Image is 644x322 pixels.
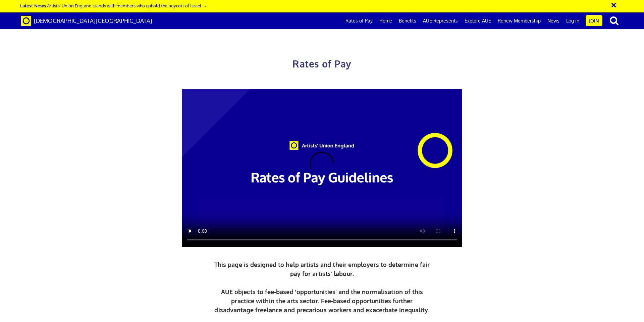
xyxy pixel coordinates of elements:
a: News [544,12,563,29]
a: Join [586,15,602,26]
button: search [604,13,625,28]
a: Rates of Pay [342,12,376,29]
a: Log in [563,12,583,29]
a: Latest News:Artists’ Union England stands with members who uphold the boycott of Israel → [20,3,207,8]
a: AUE Represents [420,12,461,29]
a: Brand [DEMOGRAPHIC_DATA][GEOGRAPHIC_DATA] [16,12,157,29]
a: Benefits [395,12,420,29]
span: Rates of Pay [292,58,351,70]
a: Home [376,12,395,29]
p: This page is designed to help artists and their employers to determine fair pay for artists’ labo... [213,260,432,315]
strong: Latest News: [20,3,47,8]
a: Renew Membership [494,12,544,29]
span: [DEMOGRAPHIC_DATA][GEOGRAPHIC_DATA] [34,17,152,24]
a: Explore AUE [461,12,494,29]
